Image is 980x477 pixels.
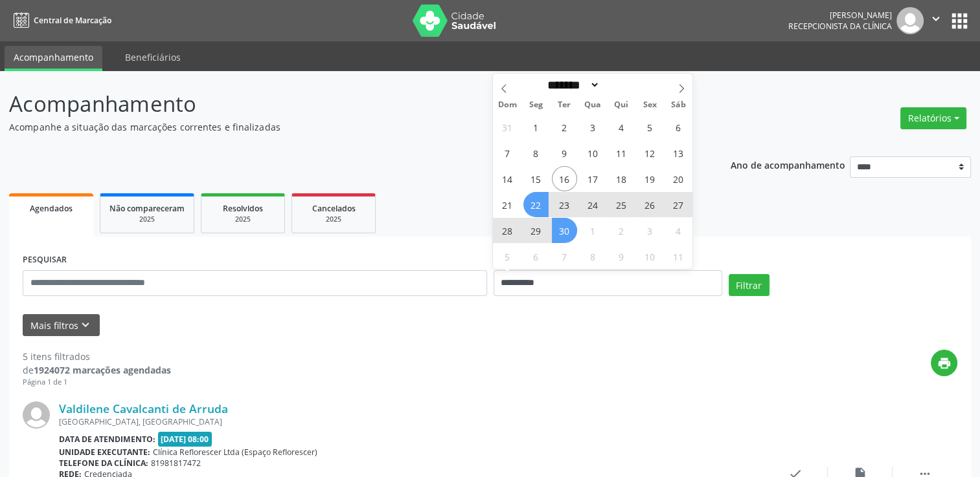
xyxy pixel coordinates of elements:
span: Ter [550,101,578,109]
a: Beneficiários [116,46,190,69]
span: Qua [578,101,607,109]
span: Setembro 2, 2025 [552,114,577,140]
select: Month [543,78,600,92]
span: Seg [521,101,550,109]
span: Setembro 16, 2025 [552,166,577,191]
label: PESQUISAR [23,250,67,270]
div: 2025 [211,215,275,224]
span: 81981817472 [151,458,201,469]
p: Acompanhe a situação das marcações correntes e finalizadas [9,120,683,134]
span: Sex [635,101,664,109]
span: Setembro 21, 2025 [495,192,520,217]
b: Unidade executante: [59,447,150,458]
div: [PERSON_NAME] [788,10,892,21]
input: Year [600,78,643,92]
span: Setembro 19, 2025 [637,166,663,191]
span: Setembro 27, 2025 [666,192,691,217]
span: Clínica Reflorescer Ltda (Espaço Reflorescer) [153,447,317,458]
span: Setembro 26, 2025 [637,192,663,217]
span: Setembro 11, 2025 [609,140,634,165]
div: [GEOGRAPHIC_DATA], [GEOGRAPHIC_DATA] [59,416,763,427]
span: Outubro 4, 2025 [666,218,691,243]
img: img [896,7,924,34]
span: Setembro 9, 2025 [552,140,577,165]
span: Outubro 8, 2025 [580,244,606,269]
span: Setembro 23, 2025 [552,192,577,217]
span: Central de Marcação [34,15,111,26]
div: de [23,363,171,377]
span: Setembro 17, 2025 [580,166,606,191]
span: Setembro 18, 2025 [609,166,634,191]
div: Página 1 de 1 [23,377,171,388]
p: Ano de acompanhamento [731,156,845,173]
button: Relatórios [900,107,966,129]
span: Não compareceram [109,203,185,214]
a: Valdilene Cavalcanti de Arruda [59,401,228,416]
div: 2025 [301,215,366,224]
p: Acompanhamento [9,88,683,120]
button: Filtrar [729,274,769,296]
span: Outubro 9, 2025 [609,244,634,269]
span: Outubro 3, 2025 [637,218,663,243]
span: Outubro 5, 2025 [495,244,520,269]
span: Outubro 7, 2025 [552,244,577,269]
div: 2025 [109,215,185,224]
span: Setembro 3, 2025 [580,114,606,140]
b: Telefone da clínica: [59,458,148,469]
button:  [924,7,948,34]
button: print [931,350,957,376]
span: Setembro 12, 2025 [637,140,663,165]
i:  [929,12,943,26]
i: print [937,356,952,370]
span: Setembro 14, 2025 [495,166,520,191]
span: Setembro 22, 2025 [523,192,549,217]
span: Recepcionista da clínica [788,21,892,32]
span: Setembro 24, 2025 [580,192,606,217]
strong: 1924072 marcações agendadas [34,364,171,376]
span: Sáb [664,101,692,109]
span: Outubro 6, 2025 [523,244,549,269]
a: Acompanhamento [5,46,102,71]
span: Agendados [30,203,73,214]
span: Resolvidos [223,203,263,214]
div: 5 itens filtrados [23,350,171,363]
span: Agosto 31, 2025 [495,114,520,140]
span: Setembro 6, 2025 [666,114,691,140]
button: Mais filtroskeyboard_arrow_down [23,314,100,337]
span: Setembro 25, 2025 [609,192,634,217]
span: Outubro 1, 2025 [580,218,606,243]
span: Setembro 10, 2025 [580,140,606,165]
span: Setembro 28, 2025 [495,218,520,243]
span: Setembro 8, 2025 [523,140,549,165]
img: img [23,401,50,429]
span: Dom [493,101,521,109]
span: Setembro 30, 2025 [552,218,577,243]
span: Setembro 1, 2025 [523,114,549,140]
span: Outubro 2, 2025 [609,218,634,243]
span: Setembro 4, 2025 [609,114,634,140]
span: [DATE] 08:00 [158,432,212,447]
b: Data de atendimento: [59,434,155,445]
span: Outubro 11, 2025 [666,244,691,269]
span: Outubro 10, 2025 [637,244,663,269]
span: Setembro 13, 2025 [666,140,691,165]
span: Setembro 29, 2025 [523,218,549,243]
span: Setembro 15, 2025 [523,166,549,191]
span: Setembro 7, 2025 [495,140,520,165]
span: Qui [607,101,635,109]
button: apps [948,10,971,32]
span: Setembro 5, 2025 [637,114,663,140]
span: Setembro 20, 2025 [666,166,691,191]
i: keyboard_arrow_down [78,318,93,332]
a: Central de Marcação [9,10,111,31]
span: Cancelados [312,203,356,214]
